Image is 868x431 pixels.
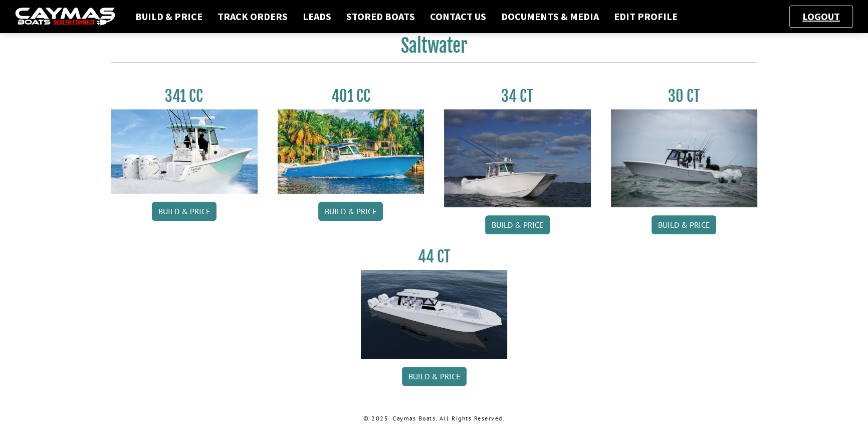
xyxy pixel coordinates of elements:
[444,109,591,207] img: Caymas_34_CT_pic_1.jpg
[111,109,258,194] img: 341CC-thumbjpg.jpg
[152,202,216,221] a: Build & Price
[611,87,758,105] h3: 30 CT
[425,10,491,23] a: Contact Us
[444,87,591,105] h3: 34 CT
[496,10,604,23] a: Documents & Media
[15,8,115,26] img: caymas-dealer-connect-2ed40d3bc7270c1d8d7ffb4b79bf05adc795679939227970def78ec6f6c03838.gif
[212,10,293,23] a: Track Orders
[611,109,758,207] img: 30_CT_photo_shoot_for_caymas_connect.jpg
[278,87,424,105] h3: 401 CC
[485,215,550,234] a: Build & Price
[361,247,508,266] h3: 44 CT
[298,10,336,23] a: Leads
[111,414,757,423] p: © 2025. Caymas Boats. All Rights Reserved.
[111,35,757,63] h2: Saltwater
[130,10,207,23] a: Build & Price
[278,109,424,194] img: 401CC_thumb.pg.jpg
[609,10,683,23] a: Edit Profile
[652,215,716,234] a: Build & Price
[341,10,420,23] a: Stored Boats
[797,10,845,23] a: Logout
[318,202,383,221] a: Build & Price
[402,367,467,386] a: Build & Price
[361,270,508,359] img: 44ct_background.png
[111,87,258,105] h3: 341 CC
